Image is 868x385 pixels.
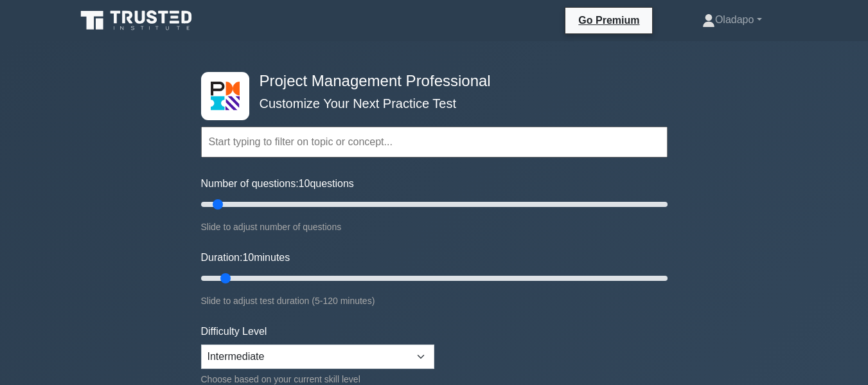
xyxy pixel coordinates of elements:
[201,250,290,265] label: Duration: minutes
[201,176,354,192] label: Number of questions: questions
[242,252,254,263] span: 10
[201,127,668,157] input: Start typing to filter on topic or concept...
[299,178,310,189] span: 10
[201,219,668,235] div: Slide to adjust number of questions
[254,72,605,91] h4: Project Management Professional
[201,324,267,339] label: Difficulty Level
[201,293,668,309] div: Slide to adjust test duration (5-120 minutes)
[571,12,647,28] a: Go Premium
[671,7,793,33] a: Oladapo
